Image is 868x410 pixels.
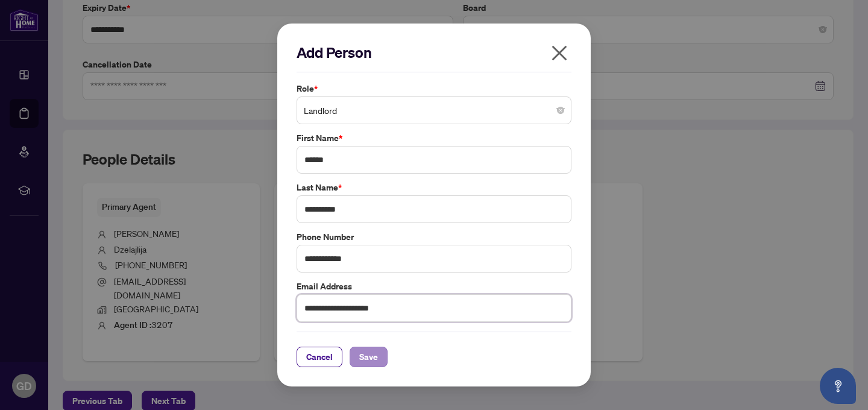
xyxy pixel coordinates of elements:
button: Open asap [820,368,856,404]
label: Phone Number [297,230,571,244]
button: Save [350,347,388,367]
span: close-circle [557,107,564,114]
button: Cancel [297,347,342,367]
span: Save [359,347,378,367]
label: Last Name [297,181,571,194]
span: Cancel [306,347,333,367]
label: Role [297,82,571,95]
span: close [550,43,569,63]
h2: Add Person [297,43,571,62]
span: Landlord [304,99,564,122]
label: Email Address [297,280,571,293]
label: First Name [297,131,571,145]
